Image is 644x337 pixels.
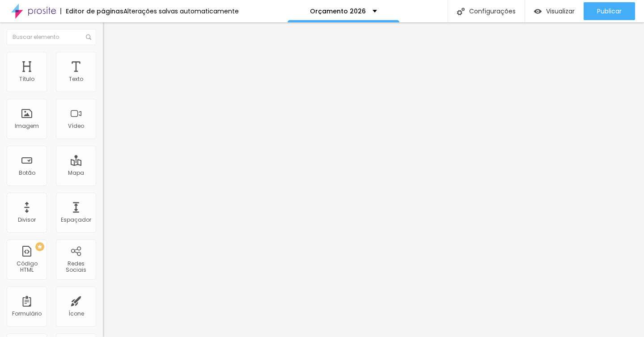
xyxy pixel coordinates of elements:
[68,122,84,130] font: Vídeo
[66,7,123,16] font: Editor de páginas
[17,260,38,274] font: Código HTML
[68,310,84,317] font: Ícone
[86,34,91,40] img: Ícone
[19,75,34,83] font: Título
[584,2,635,20] button: Publicar
[69,75,83,83] font: Texto
[18,216,36,223] font: Divisor
[123,7,239,16] font: Alterações salvas automaticamente
[15,122,39,130] font: Imagem
[310,7,366,16] font: Orçamento 2026
[7,29,96,45] input: Buscar elemento
[534,8,542,15] img: view-1.svg
[457,8,465,15] img: Ícone
[12,310,42,317] font: Formulário
[61,216,91,223] font: Espaçador
[546,7,575,16] font: Visualizar
[66,260,86,274] font: Redes Sociais
[469,7,516,16] font: Configurações
[597,7,622,16] font: Publicar
[525,2,584,20] button: Visualizar
[68,169,84,177] font: Mapa
[19,169,35,177] font: Botão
